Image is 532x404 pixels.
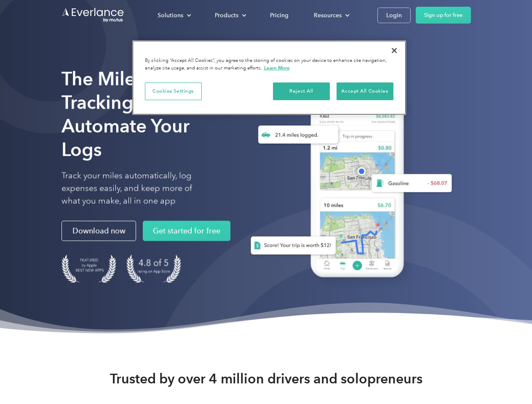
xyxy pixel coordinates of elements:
button: Cookies Settings [145,82,202,100]
button: Close [385,41,404,60]
div: By clicking “Accept All Cookies”, you agree to the storing of cookies on your device to enhance s... [145,57,393,72]
div: Login [386,10,402,21]
div: Privacy [132,40,406,115]
a: Download now [61,221,136,241]
img: 4.9 out of 5 stars on the app store [126,255,181,283]
img: Badge for Featured by Apple Best New Apps [61,255,116,283]
a: Pricing [262,8,297,23]
a: Go to homepage [61,7,125,23]
a: More information about your privacy, opens in a new tab [264,65,290,71]
div: Resources [314,10,342,21]
img: Everlance, mileage tracker app, expense tracking app [237,80,459,290]
div: Products [206,8,253,23]
div: Solutions [149,8,198,23]
a: Login [377,8,411,23]
div: Pricing [270,10,289,21]
div: Products [215,10,238,21]
p: Track your miles automatically, log expenses easily, and keep more of what you make, all in one app [61,170,212,207]
button: Reject All [273,82,330,100]
a: Get started for free [143,221,230,241]
button: Accept All Cookies [337,82,393,100]
strong: Trusted by over 4 million drivers and solopreneurs [110,370,422,387]
a: Sign up for free [416,7,471,24]
div: Resources [305,8,356,23]
div: Cookie banner [132,40,406,115]
div: Solutions [158,10,183,21]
